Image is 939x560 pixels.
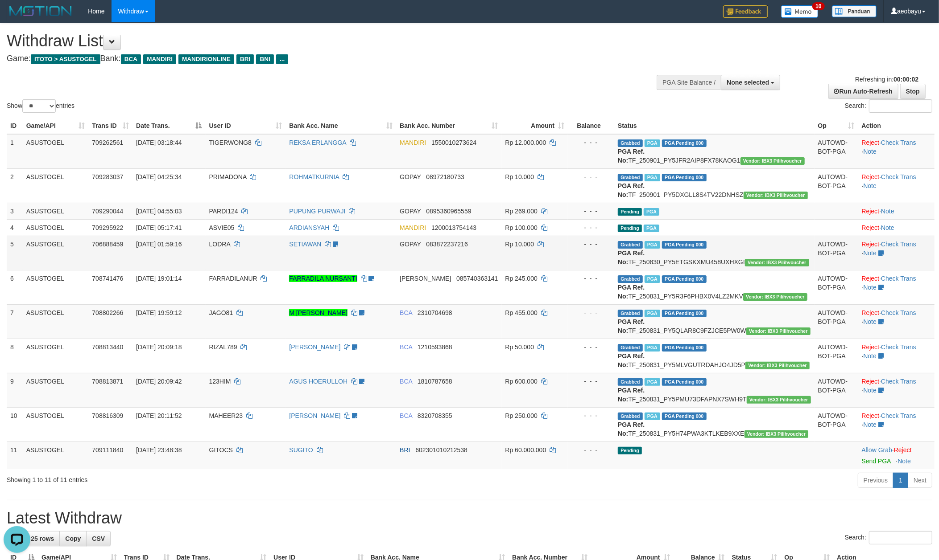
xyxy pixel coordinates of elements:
a: SETIAWAN [289,241,321,248]
b: PGA Ref. No: [618,352,645,368]
a: Check Trans [881,173,916,180]
b: PGA Ref. No: [618,421,645,437]
h1: Withdraw List [7,32,617,50]
span: BCA [400,412,412,419]
span: Grabbed [618,378,643,386]
td: · · [858,236,935,270]
a: Reject [862,173,880,180]
a: Allow Grab [862,446,892,454]
span: Rp 455.000 [505,309,538,316]
span: BRI [400,446,410,454]
td: TF_250831_PY5QLAR8C9FZJCE5PW0W [614,304,815,339]
span: Copy 2310704698 to clipboard [418,309,452,316]
span: [DATE] 19:01:14 [136,275,182,282]
div: - - - [571,172,611,181]
a: Check Trans [881,343,916,351]
span: Grabbed [618,413,643,420]
td: 9 [7,373,23,407]
td: AUTOWD-BOT-PGA [815,270,858,304]
span: Copy 1550010273624 to clipboard [431,139,476,146]
button: Open LiveChat chat widget [4,4,30,30]
span: BCA [121,54,141,64]
span: BNI [256,54,273,64]
span: Vendor URL: https://payment5.1velocity.biz [747,396,811,404]
a: Note [863,318,877,325]
td: · [858,203,935,219]
span: Rp 250.000 [505,412,538,419]
span: None selected [727,79,769,86]
span: RIZAL789 [209,343,237,351]
a: Note [863,284,877,291]
span: MANDIRI [400,224,426,231]
b: PGA Ref. No: [618,387,645,403]
span: MANDIRI [400,139,426,146]
td: 7 [7,304,23,339]
a: Reject [862,224,880,231]
span: MANDIRIONLINE [178,54,234,64]
span: MAHEER23 [209,412,243,419]
td: ASUSTOGEL [23,339,89,373]
th: Bank Acc. Name: activate to sort column ascending [285,118,396,134]
td: 3 [7,203,23,219]
div: - - - [571,138,611,147]
span: Refreshing in: [855,76,918,83]
h4: Game: Bank: [7,54,617,63]
td: TF_250831_PY5R3F6PHBX0V4LZ2MKV [614,270,815,304]
span: BCA [400,343,412,351]
span: Copy 8320708355 to clipboard [418,412,452,419]
b: PGA Ref. No: [618,148,645,164]
span: [DATE] 05:17:41 [136,224,182,231]
span: Rp 269.000 [505,208,538,215]
td: ASUSTOGEL [23,407,89,441]
td: ASUSTOGEL [23,270,89,304]
span: ITOTO > ASUSTOGEL [31,54,100,64]
span: Copy 083872237216 to clipboard [426,241,467,248]
a: REKSA ERLANGGA [289,139,346,146]
span: LODRA [209,241,230,248]
a: Reject [862,139,880,146]
span: Vendor URL: https://payment5.1velocity.biz [743,293,807,301]
a: [PERSON_NAME] [289,412,340,419]
span: Rp 10.000 [505,173,534,180]
input: Search: [869,531,932,544]
span: Marked by aeomartha [645,275,660,283]
a: Reject [862,378,880,385]
a: Check Trans [881,378,916,385]
td: AUTOWD-BOT-PGA [815,407,858,441]
span: Rp 100.000 [505,224,538,231]
span: PGA Pending [662,378,707,386]
span: BCA [400,378,412,385]
span: Marked by aeobayu [644,225,659,232]
span: Copy 602301010212538 to clipboard [415,446,467,454]
span: 708816309 [92,412,123,419]
td: AUTOWD-BOT-PGA [815,168,858,203]
span: 709283037 [92,173,123,180]
span: 709290044 [92,208,123,215]
span: 709295922 [92,224,123,231]
th: User ID: activate to sort column ascending [206,118,286,134]
td: ASUSTOGEL [23,134,89,169]
span: CSV [92,535,105,542]
a: Note [863,387,877,394]
span: FARRADILANUR [209,275,257,282]
a: SUGITO [289,446,313,454]
a: Reject [862,241,880,248]
span: Rp 245.000 [505,275,538,282]
label: Show entries [7,99,74,113]
td: 11 [7,441,23,469]
span: ASVIE05 [209,224,235,231]
td: 10 [7,407,23,441]
div: - - - [571,343,611,352]
div: - - - [571,308,611,317]
span: [DATE] 20:11:52 [136,412,182,419]
td: 8 [7,339,23,373]
td: ASUSTOGEL [23,203,89,219]
span: Grabbed [618,275,643,283]
span: 709111840 [92,446,123,454]
button: None selected [721,75,780,90]
div: - - - [571,223,611,232]
span: Marked by aeotriv [645,344,660,352]
span: PARDI124 [209,208,238,215]
input: Search: [869,99,932,113]
span: GOPAY [400,208,421,215]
